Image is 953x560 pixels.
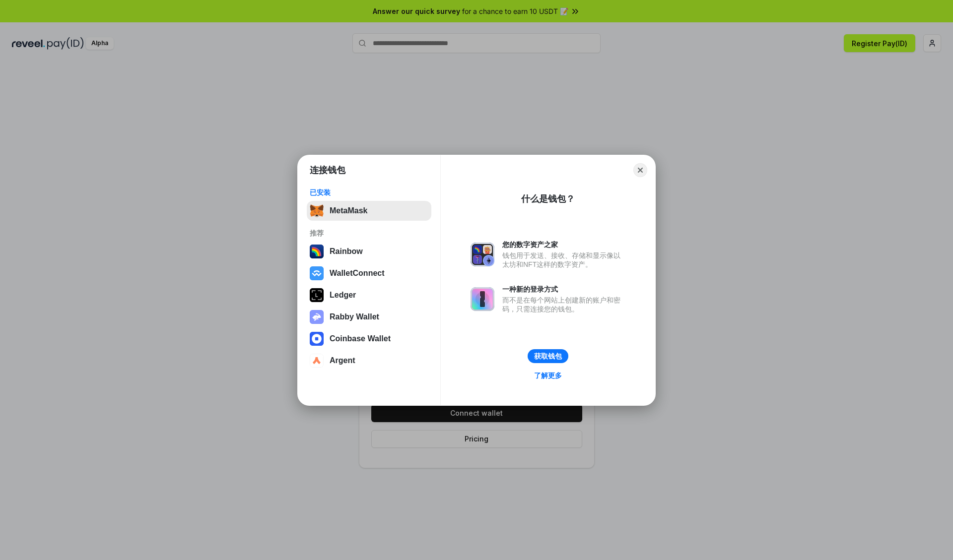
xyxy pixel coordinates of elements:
[307,285,431,305] button: Ledger
[502,296,625,313] div: 而不是在每个网站上创建新的账户和密码，只需连接您的钱包。
[307,242,431,261] button: Rainbow
[310,204,324,218] img: svg+xml,%3Csvg%20fill%3D%22none%22%20height%3D%2233%22%20viewBox%3D%220%200%2035%2033%22%20width%...
[330,312,379,321] div: Rabby Wallet
[307,263,431,283] button: WalletConnect
[330,334,391,343] div: Coinbase Wallet
[310,310,324,324] img: svg+xml,%3Csvg%20xmlns%3D%22http%3A%2F%2Fwww.w3.org%2F2000%2Fsvg%22%20fill%3D%22none%22%20viewBox...
[310,188,428,197] div: 已安装
[521,193,575,205] div: 什么是钱包？
[502,240,625,249] div: 您的数字资产之家
[502,251,625,269] div: 钱包用于发送、接收、存储和显示像以太坊和NFT这样的数字资产。
[310,266,324,280] img: svg+xml,%3Csvg%20width%3D%2228%22%20height%3D%2228%22%20viewBox%3D%220%200%2028%2028%22%20fill%3D...
[534,371,562,380] div: 了解更多
[330,356,355,365] div: Argent
[330,206,367,215] div: MetaMask
[310,288,324,302] img: svg+xml,%3Csvg%20xmlns%3D%22http%3A%2F%2Fwww.w3.org%2F2000%2Fsvg%22%20width%3D%2228%22%20height%3...
[310,229,428,238] div: 推荐
[310,354,324,368] img: svg+xml,%3Csvg%20width%3D%2228%22%20height%3D%2228%22%20viewBox%3D%220%200%2028%2028%22%20fill%3D...
[534,352,562,361] div: 获取钱包
[307,201,431,221] button: MetaMask
[307,351,431,371] button: Argent
[310,164,345,176] h1: 连接钱包
[310,245,324,258] img: svg+xml,%3Csvg%20width%3D%22120%22%20height%3D%22120%22%20viewBox%3D%220%200%20120%20120%22%20fil...
[330,247,363,256] div: Rainbow
[471,243,494,266] img: svg+xml,%3Csvg%20xmlns%3D%22http%3A%2F%2Fwww.w3.org%2F2000%2Fsvg%22%20fill%3D%22none%22%20viewBox...
[330,269,385,278] div: WalletConnect
[502,285,625,294] div: 一种新的登录方式
[330,291,356,300] div: Ledger
[471,287,494,311] img: svg+xml,%3Csvg%20xmlns%3D%22http%3A%2F%2Fwww.w3.org%2F2000%2Fsvg%22%20fill%3D%22none%22%20viewBox...
[310,332,324,346] img: svg+xml,%3Csvg%20width%3D%2228%22%20height%3D%2228%22%20viewBox%3D%220%200%2028%2028%22%20fill%3D...
[528,369,568,382] a: 了解更多
[307,329,431,349] button: Coinbase Wallet
[528,349,568,363] button: 获取钱包
[633,163,647,177] button: Close
[307,307,431,327] button: Rabby Wallet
